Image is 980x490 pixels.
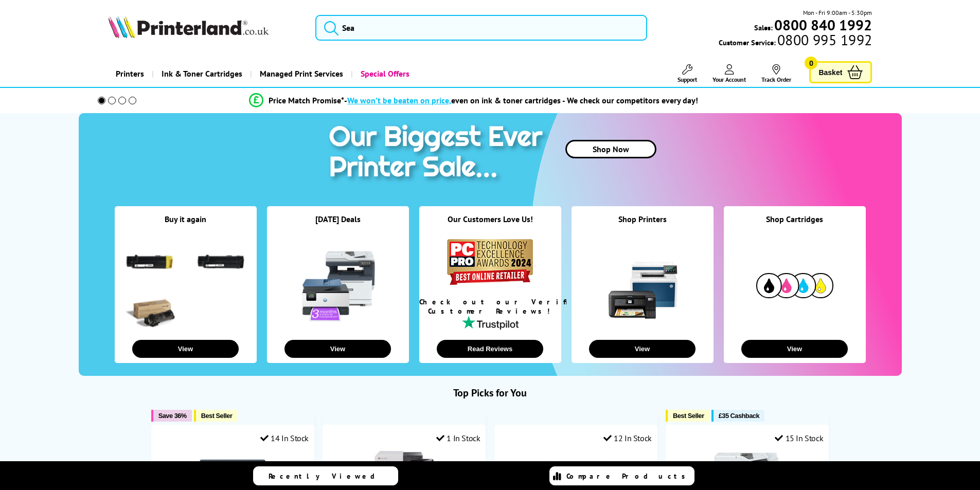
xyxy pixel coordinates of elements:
span: 0800 995 1992 [776,35,872,45]
span: Your Account [712,76,746,83]
input: Sea [315,15,647,41]
span: Mon - Fri 9:00am - 5:30pm [803,8,872,17]
a: Special Offers [351,61,417,87]
div: 14 In Stock [260,433,309,443]
a: Printers [108,61,152,87]
img: Printerland Logo [108,15,269,38]
div: 12 In Stock [603,433,652,443]
span: Customer Service: [719,35,872,47]
span: Ink & Toner Cartridges [162,61,242,87]
a: 0800 840 1992 [773,20,872,30]
button: View [284,340,391,358]
a: Support [678,64,697,83]
b: 0800 840 1992 [774,15,872,34]
div: 15 In Stock [775,433,823,443]
a: Compare Products [549,466,694,485]
a: Recently Viewed [253,466,398,485]
span: 0 [805,57,817,69]
button: View [589,340,696,358]
span: Save 36% [158,412,187,420]
button: Save 36% [151,410,192,422]
div: Check out our Verified Customer Reviews! [419,297,561,316]
a: Basket 0 [809,61,872,83]
div: [DATE] Deals [267,214,409,237]
span: Best Seller [673,412,704,420]
a: Ink & Toner Cartridges [152,61,250,87]
button: Best Seller [666,410,709,422]
img: printer sale [324,113,553,194]
div: Shop Printers [572,214,714,237]
div: 1 In Stock [436,433,480,443]
button: Read Reviews [437,340,543,358]
span: Compare Products [566,471,691,481]
span: Best Seller [201,412,233,420]
a: Your Account [712,64,746,83]
span: We won’t be beaten on price, [347,95,451,105]
span: Basket [818,65,842,79]
div: Our Customers Love Us! [419,214,561,237]
li: modal_Promise [84,92,864,110]
span: Price Match Promise* [269,95,344,105]
span: Support [678,76,697,83]
div: - even on ink & toner cartridges - We check our competitors every day! [344,95,698,105]
a: Buy it again [165,214,206,224]
button: £35 Cashback [711,410,764,422]
span: Recently Viewed [269,471,385,481]
button: View [132,340,239,358]
a: Track Order [761,64,791,83]
button: View [741,340,848,358]
span: £35 Cashback [719,412,759,420]
a: Shop Now [565,140,656,158]
div: Shop Cartridges [724,214,866,237]
span: Sales: [754,23,773,32]
a: Printerland Logo [108,15,303,40]
a: Managed Print Services [250,61,351,87]
button: Best Seller [194,410,238,422]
